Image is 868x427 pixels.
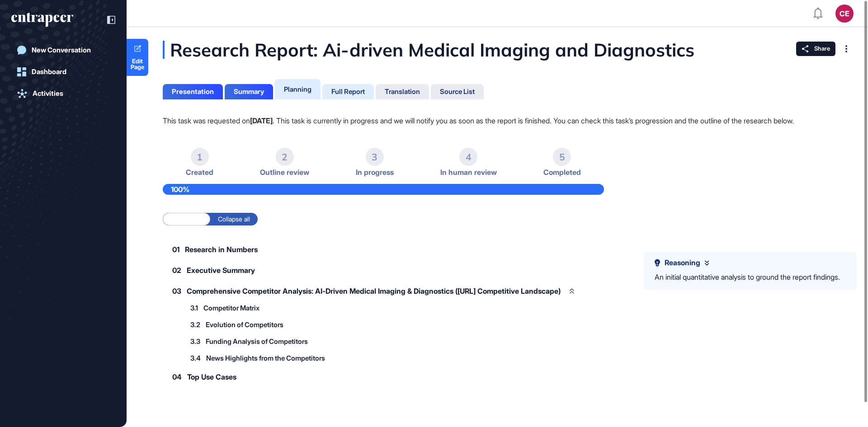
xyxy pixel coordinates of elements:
[172,373,182,380] span: 04
[814,45,830,52] span: Share
[187,373,236,380] span: Top Use Cases
[191,148,209,166] div: 1
[366,148,384,166] div: 3
[163,115,832,127] p: This task was requested on . This task is currently in progress and we will notify you as soon as...
[190,305,198,311] span: 3.1
[187,267,255,274] span: Executive Summary
[163,184,604,195] div: 100%
[210,213,258,225] label: Collapse all
[234,88,264,96] div: Summary
[553,148,571,166] div: 5
[440,88,475,96] div: Source List
[11,84,115,103] a: Activities
[33,89,63,98] div: Activities
[331,88,365,96] div: Full Report
[32,68,66,76] div: Dashboard
[203,305,259,311] span: Competitor Matrix
[206,321,283,328] span: Evolution of Competitors
[276,148,294,166] div: 2
[543,168,581,177] span: Completed
[127,39,148,76] a: Edit Page
[459,148,477,166] div: 4
[655,272,840,283] div: An initial quantitative analysis to ground the report findings.
[187,287,561,295] span: Comprehensive Competitor Analysis: AI-Driven Medical Imaging & Diagnostics ([URL] Competitive Lan...
[172,267,181,274] span: 02
[284,85,311,94] div: Planning
[440,168,497,177] span: In human review
[185,246,258,253] span: Research in Numbers
[385,88,420,96] div: Translation
[11,41,115,59] a: New Conversation
[356,168,394,177] span: In progress
[190,321,200,328] span: 3.2
[127,58,148,70] span: Edit Page
[250,116,273,125] strong: [DATE]
[11,63,115,81] a: Dashboard
[206,338,308,345] span: Funding Analysis of Competitors
[11,13,73,27] div: entrapeer-logo
[260,168,309,177] span: Outline review
[665,258,700,267] span: Reasoning
[186,168,213,177] span: Created
[206,355,325,361] span: News Highlights from the Competitors
[190,338,200,345] span: 3.3
[163,41,785,59] div: Research Report: Ai-driven Medical Imaging and Diagnostics
[172,88,214,96] div: Presentation
[190,355,201,361] span: 3.4
[32,46,91,54] div: New Conversation
[172,246,179,253] span: 01
[835,5,854,23] button: CE
[172,287,181,295] span: 03
[163,213,210,225] label: Expand all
